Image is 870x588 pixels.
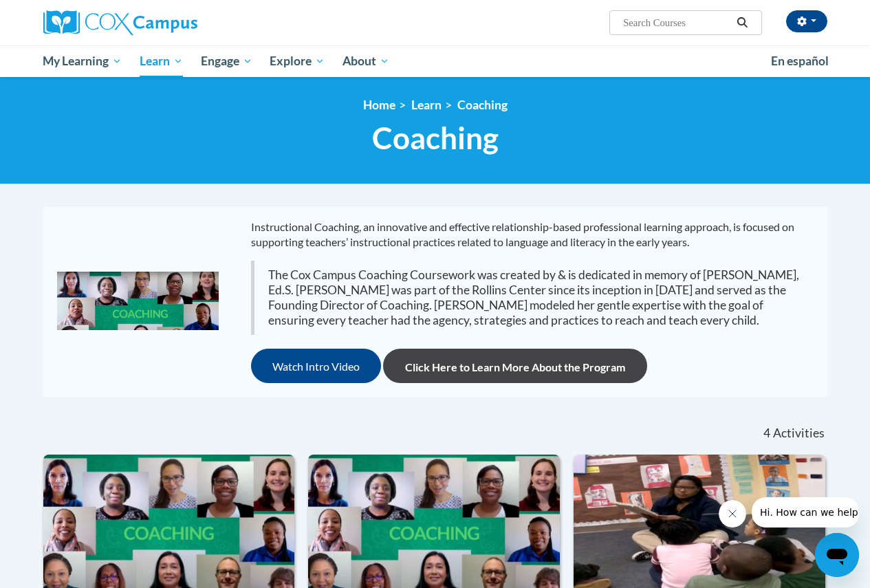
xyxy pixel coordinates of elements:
input: Search Courses [622,14,732,31]
a: Cox Campus [43,10,291,35]
span: En español [771,54,829,68]
a: Coaching [457,98,508,112]
span: Coaching [372,120,499,156]
a: Learn [131,45,192,77]
a: Explore [261,45,334,77]
a: Learn [411,98,442,112]
span: Engage [201,53,252,69]
span: About [342,53,389,69]
a: About [334,45,398,77]
img: fd72b066-fa50-45ff-8cd7-e2b4a3a3c995.jpg [57,272,219,330]
span: Hi. How can we help? [8,10,111,21]
img: Cox Campus [43,10,197,35]
a: En español [762,47,838,76]
a: Click Here to Learn More About the Program [383,349,647,383]
div: Main menu [33,45,838,77]
span: My Learning [43,53,122,69]
button: Account Settings [786,10,827,32]
a: Engage [192,45,261,77]
iframe: Message from company [752,497,859,527]
iframe: Button to launch messaging window [815,533,859,577]
button: Search [732,14,752,31]
p: Instructional Coaching, an innovative and effective relationship-based professional learning appr... [251,219,814,250]
span: Activities [773,426,825,441]
a: Home [363,98,395,112]
span: 4 [763,426,770,441]
button: Watch Intro Video [251,349,381,383]
iframe: Close message [719,500,746,527]
span: Explore [270,53,325,69]
div: The Cox Campus Coaching Coursework was created by & is dedicated in memory of [PERSON_NAME], Ed.S... [268,268,800,328]
a: My Learning [34,45,131,77]
span: Learn [140,53,183,69]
